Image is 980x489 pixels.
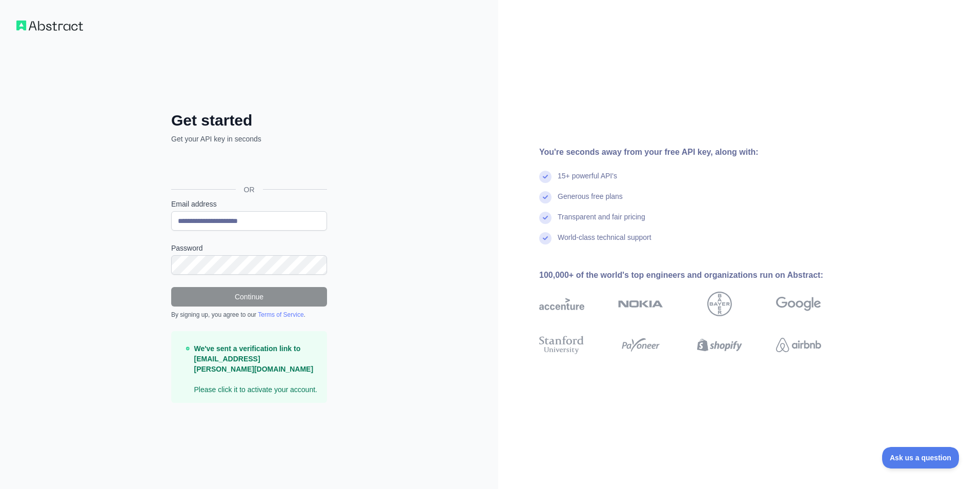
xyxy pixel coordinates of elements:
[194,343,319,395] p: Please click it to activate your account.
[194,344,314,373] strong: We've sent a verification link to [EMAIL_ADDRESS][PERSON_NAME][DOMAIN_NAME]
[707,292,732,316] img: bayer
[171,199,327,209] label: Email address
[258,311,303,318] a: Terms of Service
[558,171,617,191] div: 15+ powerful API's
[618,334,663,356] img: payoneer
[558,232,651,253] div: World-class technical support
[539,232,552,244] img: check mark
[558,191,623,212] div: Generous free plans
[171,311,327,319] div: By signing up, you agree to our .
[558,212,645,232] div: Transparent and fair pricing
[171,111,327,130] h2: Get started
[539,171,552,183] img: check mark
[171,134,327,144] p: Get your API key in seconds
[697,334,742,356] img: shopify
[166,155,330,178] iframe: Sign in with Google Button
[539,212,552,224] img: check mark
[539,334,584,356] img: stanford university
[618,292,663,316] img: nokia
[236,185,263,195] span: OR
[882,447,959,468] iframe: Toggle Customer Support
[539,191,552,203] img: check mark
[171,243,327,253] label: Password
[776,292,821,316] img: google
[539,292,584,316] img: accenture
[539,269,854,281] div: 100,000+ of the world's top engineers and organizations run on Abstract:
[539,146,854,158] div: You're seconds away from your free API key, along with:
[16,21,83,31] img: Workflow
[171,287,327,307] button: Continue
[776,334,821,356] img: airbnb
